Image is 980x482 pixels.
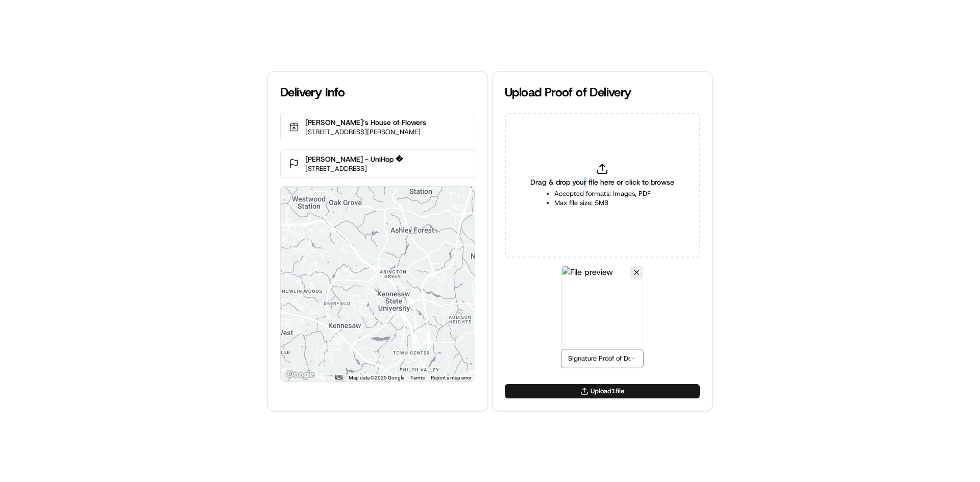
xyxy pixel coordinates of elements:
p: [PERSON_NAME]‘s House of Flowers [305,117,426,128]
button: Upload1file [505,384,700,398]
a: Report a map error [431,375,472,380]
div: Delivery Info [280,84,475,100]
span: Map data ©2025 Google [349,375,404,380]
li: Max file size: 5MB [554,198,651,208]
p: [PERSON_NAME] - UniHop � [305,154,403,164]
img: File preview [561,266,643,347]
div: Upload Proof of Delivery [505,84,700,100]
a: Open this area in Google Maps (opens a new window) [283,368,317,382]
p: [STREET_ADDRESS] [305,164,403,173]
li: Accepted formats: Images, PDF [554,189,651,198]
button: Keyboard shortcuts [335,375,342,379]
p: [STREET_ADDRESS][PERSON_NAME] [305,128,426,137]
img: Google [283,368,317,382]
a: Terms (opens in new tab) [410,375,425,380]
span: Drag & drop your file here or click to browse [530,177,674,187]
